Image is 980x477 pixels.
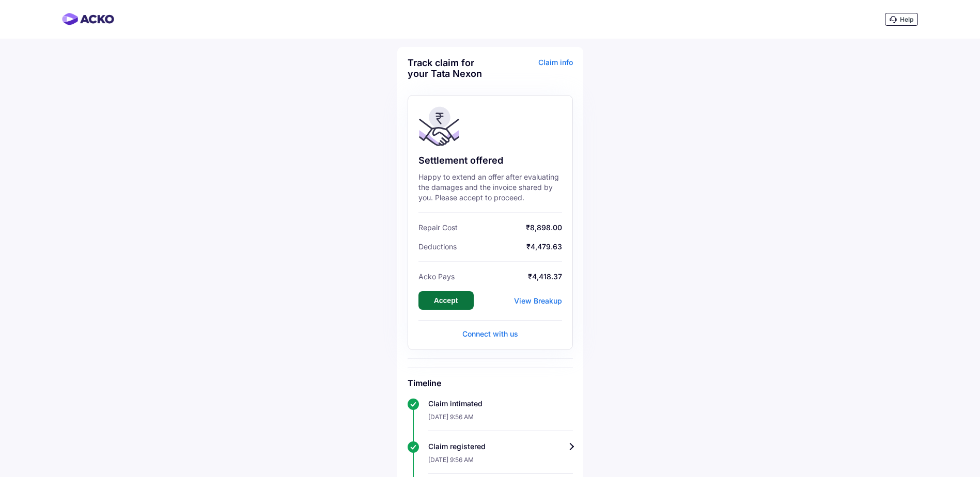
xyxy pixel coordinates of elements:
[428,409,573,431] div: [DATE] 9:56 AM
[418,154,562,167] div: Settlement offered
[62,13,114,25] img: horizontal-gradient.png
[460,223,562,232] span: ₹8,898.00
[408,57,488,79] div: Track claim for your Tata Nexon
[418,223,458,232] span: Repair Cost
[418,172,562,203] div: Happy to extend an offer after evaluating the damages and the invoice shared by you. Please accep...
[418,291,474,310] button: Accept
[418,272,455,281] span: Acko Pays
[459,242,562,251] span: ₹4,479.63
[418,329,562,339] div: Connect with us
[418,242,457,251] span: Deductions
[408,378,573,388] h6: Timeline
[514,296,562,305] div: View Breakup
[493,57,573,87] div: Claim info
[428,441,573,452] div: Claim registered
[428,452,573,474] div: [DATE] 9:56 AM
[428,399,573,409] div: Claim intimated
[457,272,562,281] span: ₹4,418.37
[900,15,913,23] span: Help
